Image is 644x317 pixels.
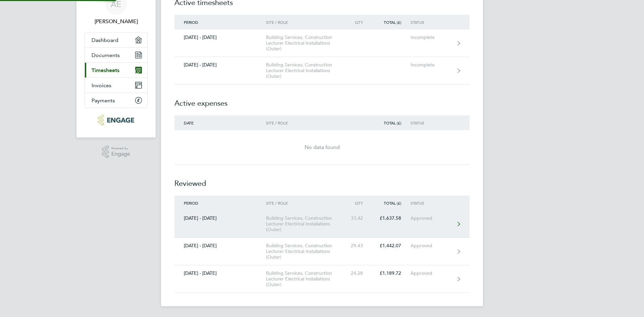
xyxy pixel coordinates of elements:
[85,63,147,77] a: Timesheets
[372,20,411,24] div: Total (£)
[174,62,266,68] div: [DATE] - [DATE]
[266,120,343,125] div: Site / Role
[343,20,372,24] div: Qty
[411,120,452,125] div: Status
[174,143,470,151] div: No data found
[411,20,452,24] div: Status
[111,151,130,157] span: Engage
[266,215,343,232] div: Building Services, Construction Lecturer Electrical Installations (Outer)
[174,57,470,85] a: [DATE] - [DATE]Building Services, Construction Lecturer Electrical Installations (Outer)Incomplete
[85,17,148,25] span: Andre Edwards
[343,243,372,249] div: 29.43
[85,48,147,62] a: Documents
[184,200,198,206] span: Period
[92,52,120,58] span: Documents
[372,270,411,276] div: £1,189.72
[266,243,343,260] div: Building Services, Construction Lecturer Electrical Installations (Outer)
[266,20,343,24] div: Site / Role
[266,35,343,52] div: Building Services, Construction Lecturer Electrical Installations (Outer)
[174,30,470,57] a: [DATE] - [DATE]Building Services, Construction Lecturer Electrical Installations (Outer)Incomplete
[343,201,372,205] div: Qty
[92,82,111,89] span: Invoices
[85,93,147,108] a: Payments
[266,270,343,287] div: Building Services, Construction Lecturer Electrical Installations (Outer)
[266,62,343,79] div: Building Services, Construction Lecturer Electrical Installations (Outer)
[85,115,148,125] a: Go to home page
[174,243,266,249] div: [DATE] - [DATE]
[372,243,411,249] div: £1,442.07
[411,215,452,221] div: Approved
[266,201,343,205] div: Site / Role
[98,115,134,125] img: carbonrecruitment-logo-retina.png
[411,243,452,249] div: Approved
[411,35,452,40] div: Incomplete
[174,120,266,125] div: Date
[174,265,470,293] a: [DATE] - [DATE]Building Services, Construction Lecturer Electrical Installations (Outer)24.28£1,1...
[92,97,115,104] span: Payments
[85,78,147,93] a: Invoices
[174,85,470,115] h2: Active expenses
[372,215,411,221] div: £1,637.58
[411,201,452,205] div: Status
[92,37,118,43] span: Dashboard
[174,165,470,196] h2: Reviewed
[102,146,130,158] a: Powered byEngage
[343,215,372,221] div: 33.42
[174,210,470,238] a: [DATE] - [DATE]Building Services, Construction Lecturer Electrical Installations (Outer)33.42£1,6...
[174,215,266,221] div: [DATE] - [DATE]
[372,120,411,125] div: Total (£)
[174,238,470,265] a: [DATE] - [DATE]Building Services, Construction Lecturer Electrical Installations (Outer)29.43£1,4...
[111,146,130,151] span: Powered by
[411,62,452,68] div: Incomplete
[85,33,147,47] a: Dashboard
[174,35,266,40] div: [DATE] - [DATE]
[184,19,198,25] span: Period
[174,270,266,276] div: [DATE] - [DATE]
[343,270,372,276] div: 24.28
[372,201,411,205] div: Total (£)
[411,270,452,276] div: Approved
[92,67,119,73] span: Timesheets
